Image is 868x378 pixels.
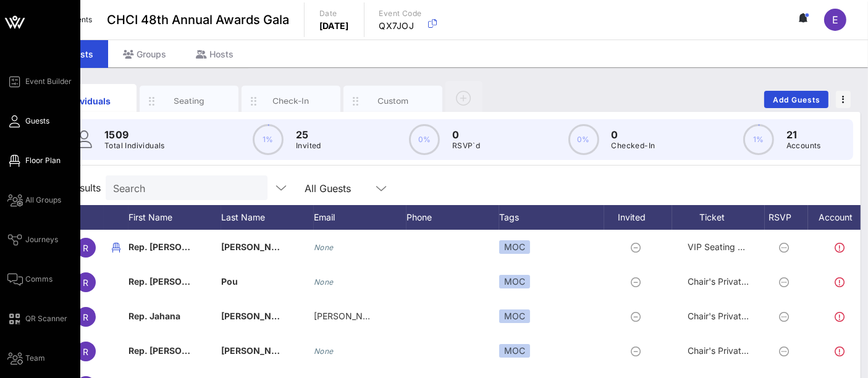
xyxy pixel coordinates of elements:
[264,95,319,107] div: Check-In
[319,7,349,20] p: Date
[688,241,848,252] span: VIP Seating & Chair's Private Reception
[129,205,221,230] div: First Name
[221,345,294,356] span: [PERSON_NAME]
[25,313,67,324] span: QR Scanner
[296,127,321,142] p: 25
[221,276,238,287] span: Pou
[314,346,334,356] i: None
[407,205,499,230] div: Phone
[83,243,89,253] span: R
[108,40,181,68] div: Groups
[104,127,165,142] p: 1509
[129,345,222,356] span: Rep. [PERSON_NAME]
[379,7,422,20] p: Event Code
[7,351,45,366] a: Team
[7,153,61,168] a: Floor Plan
[314,243,334,252] i: None
[499,275,530,288] div: MOC
[7,74,72,89] a: Event Builder
[25,155,61,166] span: Floor Plan
[499,344,530,358] div: MOC
[314,277,334,287] i: None
[786,140,821,152] p: Accounts
[221,205,314,230] div: Last Name
[25,195,61,206] span: All Groups
[499,205,604,230] div: Tags
[7,272,53,287] a: Comms
[7,232,58,247] a: Journeys
[104,140,165,152] p: Total Individuals
[296,140,321,152] p: Invited
[764,91,828,108] button: Add Guests
[824,9,846,31] div: E
[832,14,838,26] span: E
[319,20,349,32] p: [DATE]
[83,277,89,288] span: R
[452,140,480,152] p: RSVP`d
[499,240,530,254] div: MOC
[786,127,821,142] p: 21
[772,95,821,104] span: Add Guests
[83,312,89,322] span: R
[129,241,222,252] span: Rep. [PERSON_NAME]
[83,346,89,357] span: R
[221,241,294,252] span: [PERSON_NAME]
[688,345,790,356] span: Chair's Private Reception
[129,276,222,287] span: Rep. [PERSON_NAME]
[452,127,480,142] p: 0
[7,311,67,326] a: QR Scanner
[25,353,45,364] span: Team
[129,311,180,321] span: Rep. Jahana
[499,309,530,323] div: MOC
[314,205,407,230] div: Email
[25,274,53,285] span: Comms
[297,175,396,200] div: All Guests
[25,115,49,127] span: Guests
[305,183,351,194] div: All Guests
[181,40,248,68] div: Hosts
[612,140,655,152] p: Checked-In
[604,205,672,230] div: Invited
[379,20,422,32] p: QX7JOJ
[60,94,115,107] div: Individuals
[314,311,534,321] span: [PERSON_NAME][EMAIL_ADDRESS][DOMAIN_NAME]
[162,95,217,107] div: Seating
[7,193,61,208] a: All Groups
[25,234,58,245] span: Journeys
[366,95,421,107] div: Custom
[612,127,655,142] p: 0
[7,114,49,128] a: Guests
[688,276,790,287] span: Chair's Private Reception
[672,205,765,230] div: Ticket
[688,311,790,321] span: Chair's Private Reception
[765,205,808,230] div: RSVP
[221,311,294,321] span: [PERSON_NAME]
[107,10,289,29] span: CHCI 48th Annual Awards Gala
[25,76,72,87] span: Event Builder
